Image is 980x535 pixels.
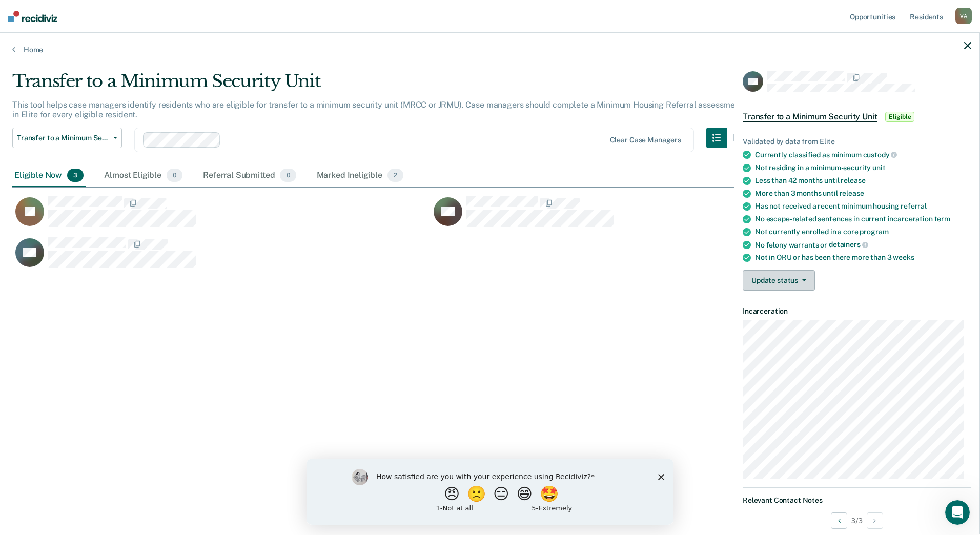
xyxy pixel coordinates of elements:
[167,169,182,182] span: 0
[67,169,84,182] span: 3
[315,164,406,187] div: Marked Ineligible
[755,189,971,198] div: More than 3 months until
[755,163,971,172] div: Not residing in a minimum-security
[755,228,971,236] div: Not currently enrolled in a core
[755,240,971,250] div: No felony warrants or
[743,270,815,291] button: Update status
[307,459,673,525] iframe: Survey by Kim from Recidiviz
[863,151,897,159] span: custody
[755,202,971,211] div: Has not received a recent minimum housing
[755,176,971,185] div: Less than 42 months until
[8,11,57,22] img: Recidiviz
[829,240,868,249] span: detainers
[12,71,747,100] div: Transfer to a Minimum Security Unit
[12,100,743,119] p: This tool helps case managers identify residents who are eligible for transfer to a minimum secur...
[945,500,970,525] iframe: Intercom live chat
[280,169,296,182] span: 0
[17,134,109,142] span: Transfer to a Minimum Security Unit
[872,163,885,172] span: unit
[893,253,914,261] span: weeks
[831,512,847,529] button: Previous Opportunity
[102,164,185,187] div: Almost Eligible
[201,164,298,187] div: Referral Submitted
[743,112,877,122] span: Transfer to a Minimum Security Unit
[755,215,971,223] div: No escape-related sentences in current incarceration
[901,202,927,210] span: referral
[12,237,431,278] div: CaseloadOpportunityCell-32017
[841,176,865,184] span: release
[734,100,979,133] div: Transfer to a Minimum Security UnitEligible
[743,307,971,316] dt: Incarceration
[610,136,681,145] div: Clear case managers
[755,253,971,262] div: Not in ORU or has been there more than 3
[755,150,971,159] div: Currently classified as minimum
[387,169,403,182] span: 2
[934,215,950,223] span: term
[12,196,431,237] div: CaseloadOpportunityCell-82057
[743,137,971,146] div: Validated by data from Elite
[955,8,972,24] div: V A
[840,189,864,197] span: release
[860,228,888,236] span: program
[885,112,914,122] span: Eligible
[431,196,849,237] div: CaseloadOpportunityCell-58901
[12,45,968,54] a: Home
[743,496,971,505] dt: Relevant Contact Notes
[867,512,883,529] button: Next Opportunity
[12,164,86,187] div: Eligible Now
[734,507,979,534] div: 3 / 3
